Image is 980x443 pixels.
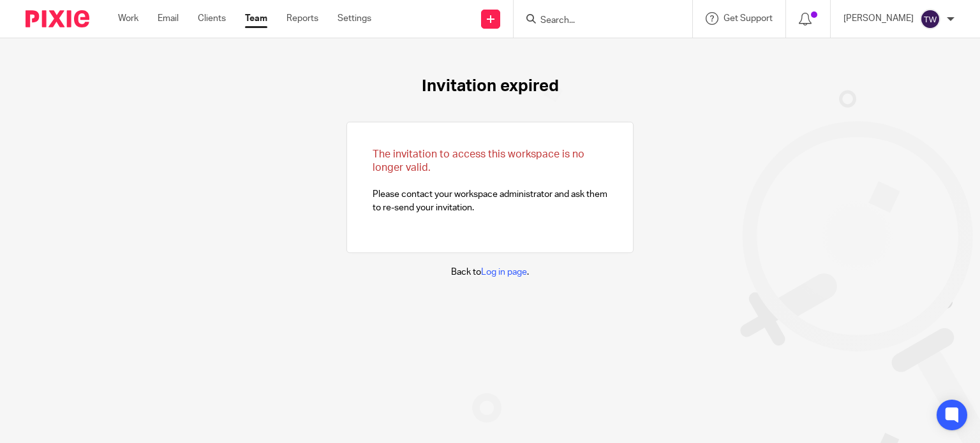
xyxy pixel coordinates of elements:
[843,12,914,25] p: [PERSON_NAME]
[920,9,940,29] img: svg%3E
[422,76,559,96] h1: Invitation expired
[26,10,89,27] img: Pixie
[158,12,179,25] a: Email
[481,268,527,277] a: Log in page
[373,148,607,214] p: Please contact your workspace administrator and ask them to re-send your invitation.
[118,12,138,25] a: Work
[724,14,773,23] span: Get Support
[245,12,267,25] a: Team
[451,266,529,279] p: Back to .
[338,12,371,25] a: Settings
[198,12,226,25] a: Clients
[373,149,584,173] span: The invitation to access this workspace is no longer valid.
[286,12,318,25] a: Reports
[539,15,654,27] input: Search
